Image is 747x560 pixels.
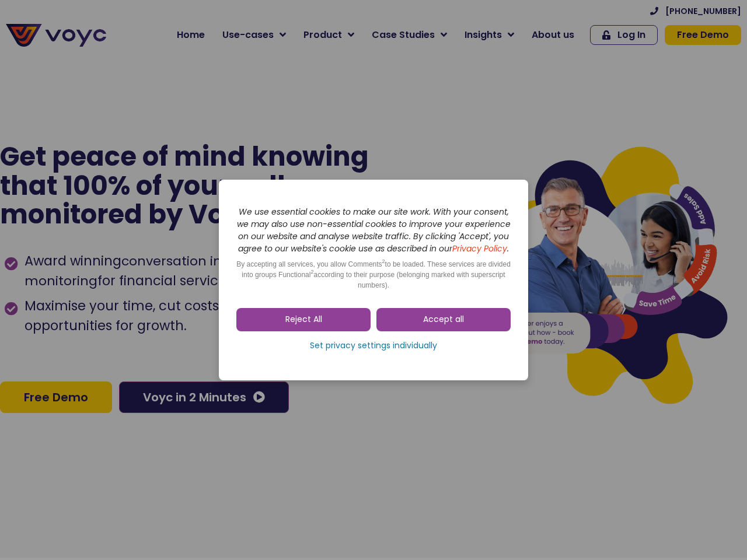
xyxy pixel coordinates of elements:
[310,269,313,275] sup: 2
[236,337,511,355] a: Set privacy settings individually
[236,260,511,289] span: By accepting all services, you allow Comments to be loaded. These services are divided into group...
[452,243,507,254] a: Privacy Policy
[236,308,371,331] a: Reject All
[237,206,511,254] i: We use essential cookies to make our site work. With your consent, we may also use non-essential ...
[310,340,437,352] span: Set privacy settings individually
[285,314,322,325] span: Reject All
[382,258,385,264] sup: 2
[423,314,464,325] span: Accept all
[376,308,511,331] a: Accept all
